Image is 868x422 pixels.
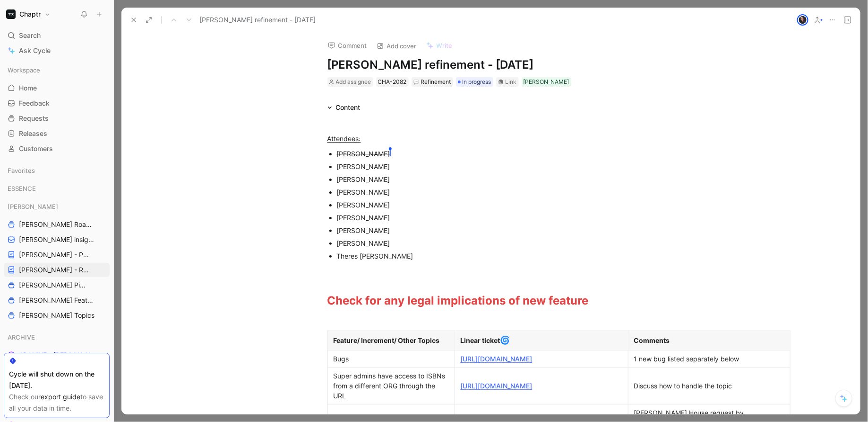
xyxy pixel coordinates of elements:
[336,102,361,113] div: Content
[422,39,457,52] button: Write
[8,184,36,193] span: ESSENCE
[4,111,110,126] a: Requests
[4,81,110,95] a: Home
[4,278,110,292] a: [PERSON_NAME] Pipeline
[378,77,407,87] div: CHA-2082
[4,28,110,43] div: Search
[412,77,453,87] div: 💬Refinement
[4,8,53,21] button: ChaptrChaptr
[634,381,784,391] div: Discuss how to handle the topic
[337,225,654,235] div: [PERSON_NAME]
[19,83,37,93] span: Home
[4,96,110,110] a: Feedback
[4,263,110,277] a: [PERSON_NAME] - REFINEMENTS
[4,126,110,141] a: Releases
[324,102,364,113] div: Content
[19,296,97,305] span: [PERSON_NAME] Features
[19,10,41,18] h1: Chaptr
[334,354,449,364] div: Bugs
[4,163,110,178] div: Favorites
[19,280,88,290] span: [PERSON_NAME] Pipeline
[19,129,47,138] span: Releases
[19,265,92,275] span: [PERSON_NAME] - REFINEMENTS
[337,174,654,184] div: [PERSON_NAME]
[337,213,654,223] div: [PERSON_NAME]
[9,368,104,391] div: Cycle will shut down on the [DATE].
[4,233,110,247] a: [PERSON_NAME] insights
[8,166,35,175] span: Favorites
[6,9,16,19] img: Chaptr
[4,248,110,262] a: [PERSON_NAME] - PLANNINGS
[19,99,50,108] span: Feedback
[327,135,361,143] u: Attendees:
[413,79,419,85] img: 💬
[334,371,449,401] div: Super admins have access to ISBNs from a different ORG through the URL
[337,238,654,248] div: [PERSON_NAME]
[506,77,517,87] div: Link
[4,330,110,377] div: ARCHIVEARCHIVE - [PERSON_NAME] PipelineARCHIVE - Noa Pipeline
[41,393,80,401] a: export guide
[337,187,654,197] div: [PERSON_NAME]
[327,294,589,307] span: Check for any legal implications of new feature
[372,39,421,53] button: Add cover
[461,336,500,344] strong: Linear ticket
[634,354,784,364] div: 1 new bug listed separately below
[4,348,110,362] a: ARCHIVE - [PERSON_NAME] Pipeline
[337,200,654,210] div: [PERSON_NAME]
[634,336,670,344] strong: Comments
[8,332,35,342] span: ARCHIVE
[19,114,49,123] span: Requests
[199,14,316,26] span: [PERSON_NAME] refinement - [DATE]
[4,142,110,156] a: Customers
[524,77,569,87] div: [PERSON_NAME]
[327,57,654,72] h1: [PERSON_NAME] refinement - [DATE]
[4,63,110,77] div: Workspace
[4,199,110,323] div: [PERSON_NAME][PERSON_NAME] Roadmap - open items[PERSON_NAME] insights[PERSON_NAME] - PLANNINGS[PE...
[4,199,110,214] div: [PERSON_NAME]
[798,15,808,25] img: avatar
[19,235,96,244] span: [PERSON_NAME] insights
[500,335,510,345] span: 🌀
[463,77,491,87] span: In progress
[4,308,110,323] a: [PERSON_NAME] Topics
[337,251,654,261] div: Theres [PERSON_NAME]
[19,45,51,56] span: Ask Cycle
[461,382,533,390] a: [URL][DOMAIN_NAME]
[437,41,453,50] span: Write
[8,202,58,211] span: [PERSON_NAME]
[324,39,371,52] button: Comment
[337,162,654,171] div: [PERSON_NAME]
[9,391,104,414] div: Check our to save all your data in time.
[19,250,91,260] span: [PERSON_NAME] - PLANNINGS
[337,150,390,158] s: [PERSON_NAME]
[4,293,110,307] a: [PERSON_NAME] Features
[4,217,110,232] a: [PERSON_NAME] Roadmap - open items
[4,181,110,196] div: ESSENCE
[19,30,41,41] span: Search
[19,220,94,229] span: [PERSON_NAME] Roadmap - open items
[461,355,533,363] a: [URL][DOMAIN_NAME]
[4,44,110,58] a: Ask Cycle
[19,311,95,320] span: [PERSON_NAME] Topics
[19,144,53,153] span: Customers
[8,65,40,75] span: Workspace
[334,336,440,344] strong: Feature/ Increment/ Other Topics
[4,330,110,344] div: ARCHIVE
[456,77,493,87] div: In progress
[336,78,371,85] span: Add assignee
[413,77,451,87] div: Refinement
[19,350,99,360] span: ARCHIVE - [PERSON_NAME] Pipeline
[4,181,110,198] div: ESSENCE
